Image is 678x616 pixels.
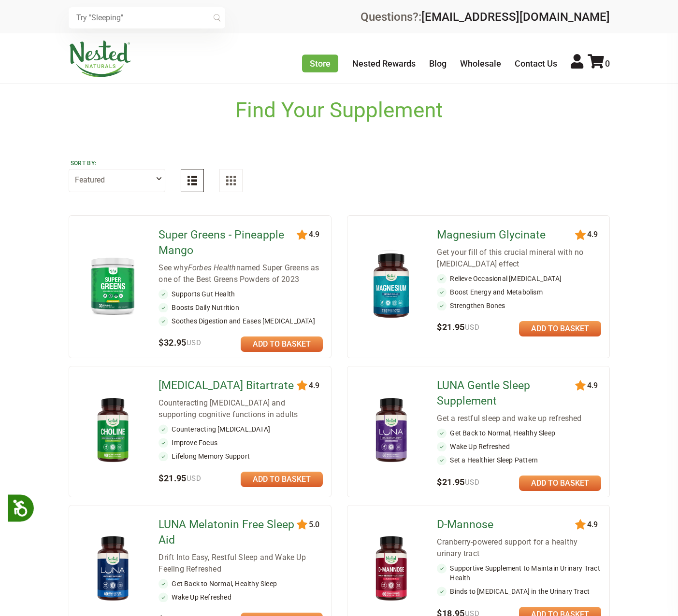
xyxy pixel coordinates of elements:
[515,58,557,69] a: Contact Us
[437,428,601,438] li: Get Back to Normal, Healthy Sleep
[159,262,323,285] div: See why named Super Greens as one of the Best Greens Powders of 2023
[159,451,323,461] li: Lifelong Memory Support
[71,159,163,167] label: Sort by:
[159,579,323,588] li: Get Back to Normal, Healthy Sleep
[187,338,201,347] span: USD
[605,58,610,69] span: 0
[85,394,141,468] img: Choline Bitartrate
[437,517,577,532] a: D-Mannose
[437,227,577,243] a: Magnesium Glycinate
[187,474,201,483] span: USD
[437,442,601,451] li: Wake Up Refreshed
[363,532,419,606] img: D-Mannose
[437,322,479,332] span: $21.95
[235,98,443,123] h1: Find Your Supplement
[437,413,601,424] div: Get a restful sleep and wake up refreshed
[159,337,201,348] span: $32.95
[429,58,447,69] a: Blog
[437,563,601,583] li: Supportive Supplement to Maintain Urinary Tract Health
[159,473,201,483] span: $21.95
[363,249,419,322] img: Magnesium Glycinate
[437,587,601,596] li: Binds to [MEDICAL_DATA] in the Urinary Tract
[363,394,419,468] img: LUNA Gentle Sleep Supplement
[460,58,501,69] a: Wholesale
[159,424,323,434] li: Counteracting [MEDICAL_DATA]
[437,247,601,270] div: Get your fill of this crucial mineral with no [MEDICAL_DATA] effect
[421,10,610,24] a: [EMAIL_ADDRESS][DOMAIN_NAME]
[85,253,141,318] img: Super Greens - Pineapple Mango
[159,378,298,393] a: [MEDICAL_DATA] Bitartrate
[352,58,416,69] a: Nested Rewards
[188,263,236,272] em: Forbes Health
[465,478,479,487] span: USD
[188,176,197,185] img: List
[437,455,601,465] li: Set a Healthier Sleep Pattern
[437,536,601,560] div: Cranberry-powered support for a healthy urinary tract
[588,58,610,69] a: 0
[437,274,601,283] li: Relieve Occasional [MEDICAL_DATA]
[159,289,323,299] li: Supports Gut Health
[69,41,131,77] img: Nested Naturals
[226,176,236,185] img: Grid
[159,552,323,575] div: Drift Into Easy, Restful Sleep and Wake Up Feeling Refreshed
[85,532,141,606] img: LUNA Melatonin Free Sleep Aid
[159,517,298,548] a: LUNA Melatonin Free Sleep Aid
[159,316,323,326] li: Soothes Digestion and Eases [MEDICAL_DATA]
[302,55,338,72] a: Store
[437,287,601,297] li: Boost Energy and Metabolism
[437,301,601,310] li: Strengthen Bones
[159,592,323,602] li: Wake Up Refreshed
[465,323,479,332] span: USD
[437,378,577,409] a: LUNA Gentle Sleep Supplement
[361,11,610,23] div: Questions?:
[437,477,479,487] span: $21.95
[159,227,298,258] a: Super Greens - Pineapple Mango
[69,7,225,28] input: Try "Sleeping"
[159,397,323,420] div: Counteracting [MEDICAL_DATA] and supporting cognitive functions in adults
[159,303,323,312] li: Boosts Daily Nutrition
[159,438,323,448] li: Improve Focus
